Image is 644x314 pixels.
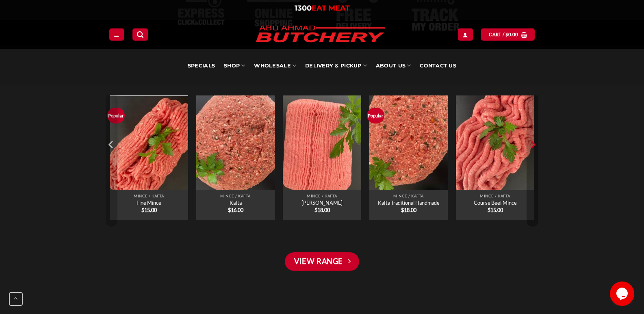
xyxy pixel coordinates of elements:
p: Mince / Kafta [373,193,444,198]
p: Mince / Kafta [114,193,184,198]
span: $ [228,206,231,213]
button: Previous [105,95,117,227]
span: 1300 [295,4,312,13]
a: Wholesale [254,49,296,83]
a: Kafta [196,95,275,190]
bdi: 0.00 [505,32,518,37]
a: Login [458,28,473,40]
span: Cart / [489,31,518,38]
a: Delivery & Pickup [305,49,367,83]
a: Menu [109,28,124,40]
a: View cart [481,28,535,40]
img: Abu Ahmad Butchery Punchbowl [196,95,275,190]
a: Specials [188,49,215,83]
bdi: 18.00 [314,206,330,213]
span: $ [505,31,508,38]
img: Abu Ahmad Butchery [249,20,391,49]
img: Abu Ahmad Butchery Punchbowl [110,95,188,190]
a: Kafta Traditional Handmade [378,199,440,206]
bdi: 16.00 [228,206,243,213]
button: Go to top [9,292,23,306]
a: About Us [376,49,411,83]
span: EAT MEAT [312,4,350,13]
a: 1300EAT MEAT [295,4,350,13]
a: [PERSON_NAME] [301,199,343,206]
a: Contact Us [420,49,456,83]
a: Course Beef Mince [456,95,534,190]
button: Next [527,95,539,227]
span: $ [401,206,404,213]
a: View Range [285,252,359,271]
p: Mince / Kafta [460,193,530,198]
span: $ [314,206,317,213]
p: Mince / Kafta [200,193,271,198]
bdi: 18.00 [401,206,416,213]
a: Fine Mince [110,95,188,190]
a: Kibbeh Mince [283,95,361,190]
img: Abu Ahmad Butchery Punchbowl [369,95,448,190]
bdi: 15.00 [488,206,503,213]
a: Fine Mince [137,199,161,206]
span: $ [141,206,144,213]
img: Abu Ahmad Butchery Punchbowl [283,95,361,190]
span: $ [488,206,490,213]
img: Abu Ahmad Butchery Punchbowl [456,95,534,190]
a: Kafta Traditional Handmade [369,95,448,190]
p: Mince / Kafta [287,193,357,198]
a: Course Beef Mince [474,199,517,206]
bdi: 15.00 [141,206,157,213]
a: Kafta [230,199,242,206]
a: Search [132,28,148,40]
iframe: chat widget [610,282,636,306]
a: SHOP [224,49,245,83]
